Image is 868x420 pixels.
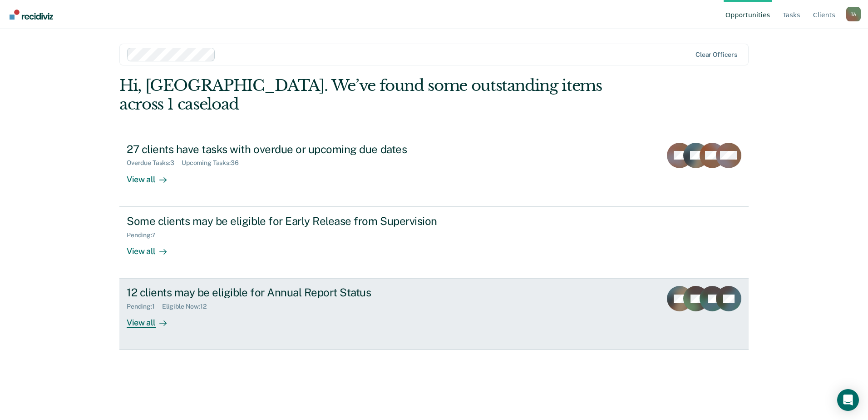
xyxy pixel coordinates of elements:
[127,239,178,256] div: View all
[119,279,749,350] a: 12 clients may be eligible for Annual Report StatusPending:1Eligible Now:12View all
[127,143,445,156] div: 27 clients have tasks with overdue or upcoming due dates
[846,7,861,21] button: Profile dropdown button
[182,159,246,167] div: Upcoming Tasks : 36
[127,215,445,228] div: Some clients may be eligible for Early Release from Supervision
[127,303,162,310] div: Pending : 1
[119,135,749,207] a: 27 clients have tasks with overdue or upcoming due datesOverdue Tasks:3Upcoming Tasks:36View all
[695,51,737,59] div: Clear officers
[119,207,749,279] a: Some clients may be eligible for Early Release from SupervisionPending:7View all
[119,76,623,114] div: Hi, [GEOGRAPHIC_DATA]. We’ve found some outstanding items across 1 caseload
[10,10,53,20] img: Recidiviz
[127,167,178,185] div: View all
[127,286,445,299] div: 12 clients may be eligible for Annual Report Status
[837,389,859,411] div: Open Intercom Messenger
[127,159,182,167] div: Overdue Tasks : 3
[846,7,861,21] div: T A
[162,303,214,310] div: Eligible Now : 12
[127,310,178,328] div: View all
[127,231,163,239] div: Pending : 7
